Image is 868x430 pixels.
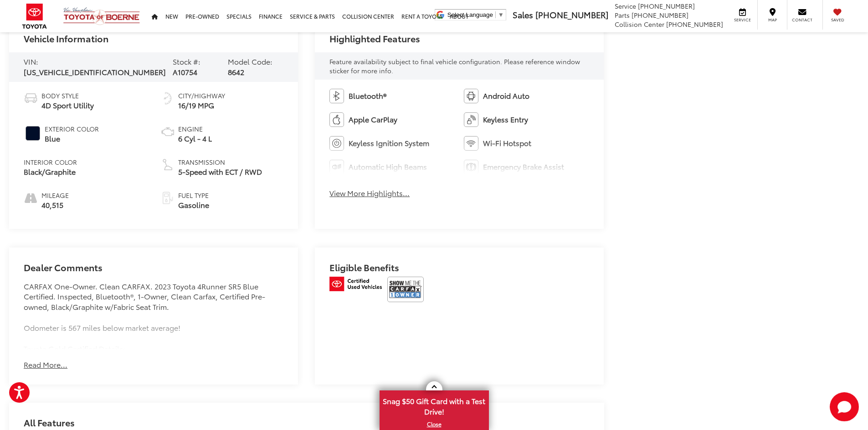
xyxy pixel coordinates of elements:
img: Bluetooth® [329,89,344,103]
span: Apple CarPlay [349,114,397,125]
span: #010E29 [26,126,40,141]
button: Read More... [24,359,67,370]
span: Android Auto [483,91,529,101]
span: Blue [45,133,99,144]
img: Keyless Entry [464,112,478,127]
img: Wi-Fi Hotspot [464,136,478,151]
svg: Start Chat [830,392,859,421]
span: Mileage [41,191,69,200]
span: Map [762,17,782,23]
span: Parts [615,10,630,20]
span: 5-Speed with ECT / RWD [178,167,262,177]
img: Fuel Economy [160,91,175,106]
span: Contact [792,17,812,23]
span: Service [732,17,753,23]
span: [PHONE_NUMBER] [632,10,688,20]
span: Engine [178,124,212,133]
span: Gasoline [178,200,209,210]
button: Toggle Chat Window [830,392,859,421]
span: [PHONE_NUMBER] [535,9,608,20]
h2: Vehicle Information [24,33,108,43]
span: 8642 [228,66,244,77]
img: Keyless Ignition System [329,136,344,151]
img: Vic Vaughan Toyota of Boerne [63,7,140,25]
h2: Eligible Benefits [329,262,589,277]
span: Interior Color [24,157,77,167]
span: [PHONE_NUMBER] [638,1,695,10]
span: 6 Cyl - 4 L [178,133,212,144]
span: Service [615,1,636,10]
h2: Dealer Comments [24,262,283,281]
span: 40,515 [41,200,69,210]
span: [PHONE_NUMBER] [666,20,723,29]
span: 16/19 MPG [178,100,225,111]
span: Model Code: [228,56,272,66]
span: 4D Sport Utility [41,100,94,111]
span: Sales [513,9,533,20]
span: Select Language [447,11,493,18]
span: City/Highway [178,91,225,100]
img: CarFax One Owner [387,277,424,302]
span: A10754 [173,66,197,77]
span: ▼ [498,11,504,18]
a: Select Language​ [447,11,504,18]
img: Toyota Certified Used Vehicles [329,277,382,291]
span: Collision Center [615,20,664,29]
img: Apple CarPlay [329,112,344,127]
span: Keyless Entry [483,114,528,125]
span: VIN: [24,56,38,66]
img: Android Auto [464,89,478,103]
h2: Highlighted Features [329,33,420,43]
span: Fuel Type [178,191,209,200]
span: Bluetooth® [349,91,386,101]
div: CARFAX One-Owner. Clean CARFAX. 2023 Toyota 4Runner SR5 Blue Certified. Inspected, Bluetooth®, 1-... [24,281,283,349]
span: Feature availability subject to final vehicle configuration. Please reference window sticker for ... [329,57,580,75]
span: Saved [827,17,847,23]
span: Stock #: [173,56,200,66]
span: Exterior Color [45,124,99,133]
span: Transmission [178,157,262,167]
span: [US_VEHICLE_IDENTIFICATION_NUMBER] [24,66,166,77]
span: Body Style [41,91,94,100]
span: Black/Graphite [24,167,77,177]
button: View More Highlights... [329,188,410,198]
span: Snag $50 Gift Card with a Test Drive! [380,391,488,419]
i: mileage icon [24,191,37,203]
